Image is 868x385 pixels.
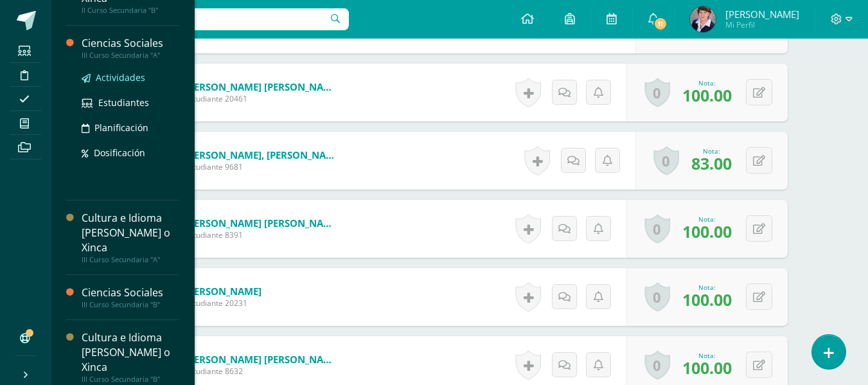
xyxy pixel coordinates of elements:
[644,350,670,380] a: 0
[682,357,732,379] span: 100.00
[82,330,179,384] a: Cultura e Idioma [PERSON_NAME] o XincaIII Curso Secundaria "B"
[185,366,339,377] span: Estudiante 8632
[185,161,339,172] span: Estudiante 9681
[82,330,179,375] div: Cultura e Idioma [PERSON_NAME] o Xinca
[682,215,732,224] div: Nota:
[690,6,716,32] img: 49c126ab159c54e96e3d95a6f1df8590.png
[691,147,732,156] div: Nota:
[682,283,732,292] div: Nota:
[682,78,732,87] div: Nota:
[653,17,668,31] span: 11
[185,353,339,366] a: [PERSON_NAME] [PERSON_NAME]
[185,217,339,229] a: [PERSON_NAME] [PERSON_NAME]
[682,84,732,106] span: 100.00
[82,51,179,60] div: III Curso Secundaria "A"
[82,375,179,384] div: III Curso Secundaria "B"
[82,6,179,15] div: II Curso Secundaria "B"
[185,298,261,309] span: Estudiante 20231
[653,146,679,175] a: 0
[185,80,339,93] a: [PERSON_NAME] [PERSON_NAME]
[94,121,148,134] span: Planificación
[682,289,732,310] span: 100.00
[82,145,179,160] a: Dosificación
[644,282,670,312] a: 0
[82,255,179,264] div: III Curso Secundaria "A"
[82,211,179,264] a: Cultura e Idioma [PERSON_NAME] o XincaIII Curso Secundaria "A"
[185,93,339,104] span: Estudiante 20461
[82,36,179,51] div: Ciencias Sociales
[644,214,670,244] a: 0
[185,229,339,240] span: Estudiante 8391
[60,8,349,30] input: Busca un usuario...
[691,152,732,174] span: 83.00
[82,300,179,309] div: III Curso Secundaria "B"
[644,78,670,107] a: 0
[82,285,179,309] a: Ciencias SocialesIII Curso Secundaria "B"
[185,148,339,161] a: [PERSON_NAME], [PERSON_NAME]
[82,95,179,110] a: Estudiantes
[725,8,799,21] span: [PERSON_NAME]
[82,70,179,85] a: Actividades
[682,220,732,242] span: 100.00
[82,211,179,255] div: Cultura e Idioma [PERSON_NAME] o Xinca
[98,96,149,109] span: Estudiantes
[185,285,261,298] a: [PERSON_NAME]
[96,71,145,84] span: Actividades
[82,285,179,300] div: Ciencias Sociales
[82,120,179,135] a: Planificación
[725,19,799,30] span: Mi Perfil
[682,351,732,360] div: Nota:
[82,36,179,60] a: Ciencias SocialesIII Curso Secundaria "A"
[94,147,145,159] span: Dosificación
